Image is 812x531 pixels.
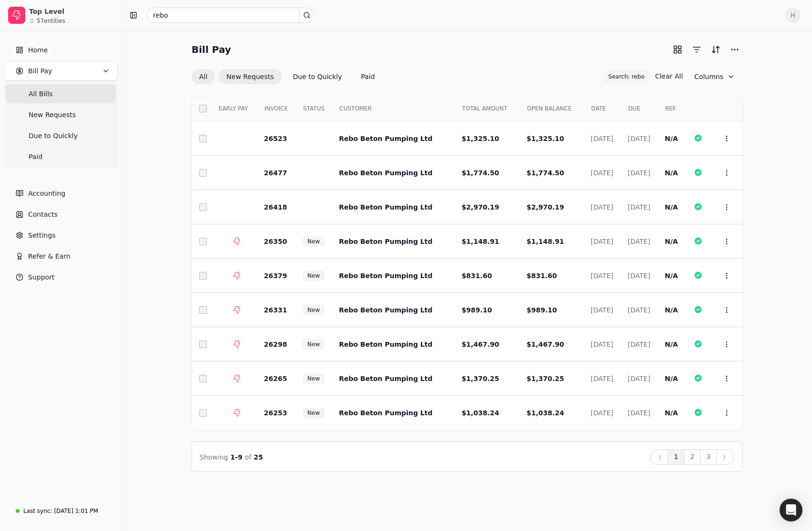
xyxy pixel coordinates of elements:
span: Home [28,45,48,55]
span: N/A [665,203,678,211]
span: Refer & Earn [28,251,71,261]
button: 1 [668,450,684,465]
span: Search: rebo [609,72,645,81]
span: [DATE] [628,169,650,177]
span: $1,148.91 [462,238,499,245]
span: New [307,409,320,417]
span: N/A [665,272,678,280]
span: $1,774.50 [462,169,499,177]
span: Rebo Beton Pumping Ltd [339,272,432,280]
span: 26523 [264,135,287,142]
span: Accounting [28,189,65,199]
span: CUSTOMER [339,104,372,113]
span: [DATE] [628,135,650,142]
span: [DATE] [628,306,650,314]
span: 26265 [264,375,287,382]
span: $1,148.91 [527,238,564,245]
span: [DATE] [628,375,650,382]
span: All Bills [29,89,52,99]
button: More [727,42,742,57]
button: Due to Quickly [285,69,350,84]
a: Home [4,40,118,60]
span: [DATE] [591,409,613,417]
span: Due to Quickly [29,131,78,141]
div: Last sync: [23,507,52,515]
a: Paid [6,147,116,166]
span: Paid [29,152,42,162]
div: 57 entities [37,18,65,24]
span: N/A [665,135,678,142]
span: Support [28,272,54,282]
span: 26253 [264,409,287,417]
span: 26331 [264,306,287,314]
a: Contacts [4,205,118,224]
span: Rebo Beton Pumping Ltd [339,375,432,382]
span: $989.10 [527,306,557,314]
span: N/A [665,409,678,417]
span: 26418 [264,203,287,211]
span: New [307,306,320,314]
span: [DATE] [591,169,613,177]
span: New [307,374,320,383]
input: Search [147,8,315,23]
span: 26477 [264,169,287,177]
span: $1,038.24 [462,409,499,417]
span: Rebo Beton Pumping Ltd [339,169,432,177]
span: OPEN BALANCE [527,104,572,113]
button: Clear All [655,69,683,84]
a: Settings [4,226,118,245]
span: $1,370.25 [527,375,564,382]
span: [DATE] [628,341,650,348]
button: Bill Pay [4,61,118,80]
span: [DATE] [628,203,650,211]
a: Accounting [4,184,118,203]
span: N/A [665,306,678,314]
span: N/A [665,169,678,177]
span: 26379 [264,272,287,280]
button: 3 [700,450,717,465]
button: Paid [354,69,383,84]
span: Rebo Beton Pumping Ltd [339,203,432,211]
span: [DATE] [591,341,613,348]
span: [DATE] [628,238,650,245]
span: Bill Pay [28,66,52,76]
span: STATUS [303,104,325,113]
span: Rebo Beton Pumping Ltd [339,409,432,417]
span: REF [665,104,676,113]
span: N/A [665,238,678,245]
span: New Requests [29,110,76,120]
a: New Requests [6,105,116,124]
span: Rebo Beton Pumping Ltd [339,306,432,314]
span: Rebo Beton Pumping Ltd [339,341,432,348]
span: 1 - 9 [231,453,243,461]
div: Invoice filter options [192,69,383,84]
span: New [307,271,320,280]
span: INVOICE [264,104,288,113]
span: Settings [28,230,55,240]
span: N/A [665,341,678,348]
div: Top Level [29,7,113,16]
span: 26350 [264,238,287,245]
div: Open Intercom Messenger [780,499,802,521]
button: H [785,8,801,23]
a: Due to Quickly [6,126,116,145]
button: Refer & Earn [4,247,118,266]
span: [DATE] [591,272,613,280]
a: All Bills [6,84,116,103]
span: N/A [665,375,678,382]
button: Support [4,268,118,287]
a: Last sync:[DATE] 1:01 PM [4,502,118,520]
span: $1,370.25 [462,375,499,382]
span: $989.10 [462,306,492,314]
span: [DATE] [591,238,613,245]
span: DATE [591,104,606,113]
span: $1,325.10 [527,135,564,142]
span: EARLY PAY [219,104,248,113]
span: $1,038.24 [527,409,564,417]
div: [DATE] 1:01 PM [54,507,98,515]
button: 2 [684,450,700,465]
span: New [307,340,320,349]
span: [DATE] [628,409,650,417]
span: of [245,453,252,461]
